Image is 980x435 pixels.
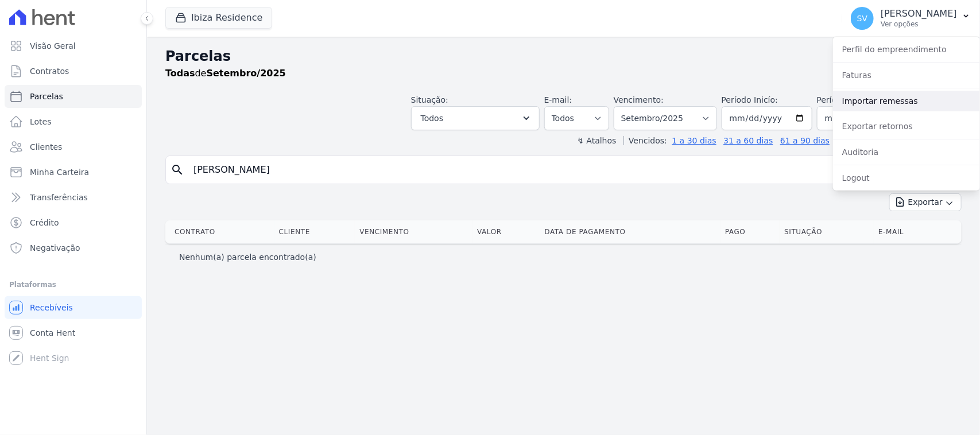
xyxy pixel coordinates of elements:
a: Faturas [833,65,980,86]
span: Minha Carteira [30,166,89,178]
th: Vencimento [355,220,472,243]
a: Parcelas [5,85,142,108]
span: Crédito [30,217,59,228]
div: Plataformas [9,278,137,292]
span: Contratos [30,65,69,77]
a: Conta Hent [5,321,142,344]
a: Recebíveis [5,296,142,319]
span: Transferências [30,192,88,203]
span: Todos [421,111,443,125]
p: de [165,67,286,80]
th: E-mail [874,220,943,243]
a: 31 a 60 dias [723,136,773,145]
label: E-mail: [544,95,572,104]
a: Minha Carteira [5,161,142,184]
a: 61 a 90 dias [780,136,830,145]
a: Contratos [5,60,142,83]
a: Visão Geral [5,34,142,57]
span: Lotes [30,116,52,127]
th: Valor [472,220,540,243]
th: Situação [780,220,874,243]
p: [PERSON_NAME] [881,8,957,20]
span: Parcelas [30,91,63,102]
span: Negativação [30,242,80,254]
i: search [171,163,184,177]
label: Período Fim: [817,94,908,106]
a: Negativação [5,236,142,259]
a: 1 a 30 dias [672,136,716,145]
p: Ver opções [881,20,957,29]
a: Clientes [5,135,142,158]
strong: Todas [165,68,195,79]
th: Cliente [274,220,355,243]
th: Pago [721,220,780,243]
button: Todos [411,106,540,130]
button: Ibiza Residence [165,7,272,29]
button: SV [PERSON_NAME] Ver opções [842,2,980,34]
label: Vencimento: [614,95,664,104]
label: Vencidos: [623,136,667,145]
a: Perfil do empreendimento [833,39,980,60]
label: ↯ Atalhos [577,136,616,145]
span: Recebíveis [30,302,73,313]
a: Importar remessas [833,91,980,111]
h2: Parcelas [165,46,962,67]
a: Exportar retornos [833,116,980,137]
a: Transferências [5,186,142,209]
strong: Setembro/2025 [207,68,286,79]
th: Contrato [165,220,274,243]
button: Exportar [889,193,962,211]
input: Buscar por nome do lote ou do cliente [187,158,956,181]
span: Conta Hent [30,327,75,339]
label: Situação: [411,95,448,104]
p: Nenhum(a) parcela encontrado(a) [179,251,316,263]
span: Clientes [30,141,62,153]
th: Data de Pagamento [540,220,721,243]
span: SV [857,14,867,22]
a: Crédito [5,211,142,234]
a: Logout [833,168,980,188]
span: Visão Geral [30,40,76,52]
a: Lotes [5,110,142,133]
label: Período Inicío: [722,95,778,104]
a: Auditoria [833,142,980,162]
